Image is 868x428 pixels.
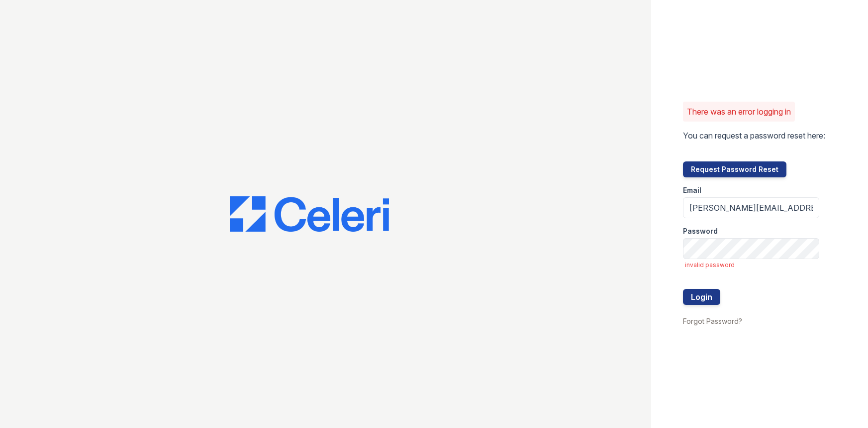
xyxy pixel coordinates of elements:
button: Login [683,289,720,305]
p: There was an error logging in [687,106,791,118]
img: CE_Logo_Blue-a8612792a0a2168367f1c8372b55b34899dd931a85d93a1a3d3e32e68fde9ad4.png [230,196,389,232]
label: Email [683,185,701,195]
p: You can request a password reset here: [683,130,825,142]
label: Password [683,226,718,236]
a: Forgot Password? [683,317,742,325]
button: Request Password Reset [683,161,786,177]
span: invalid password [685,261,819,269]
